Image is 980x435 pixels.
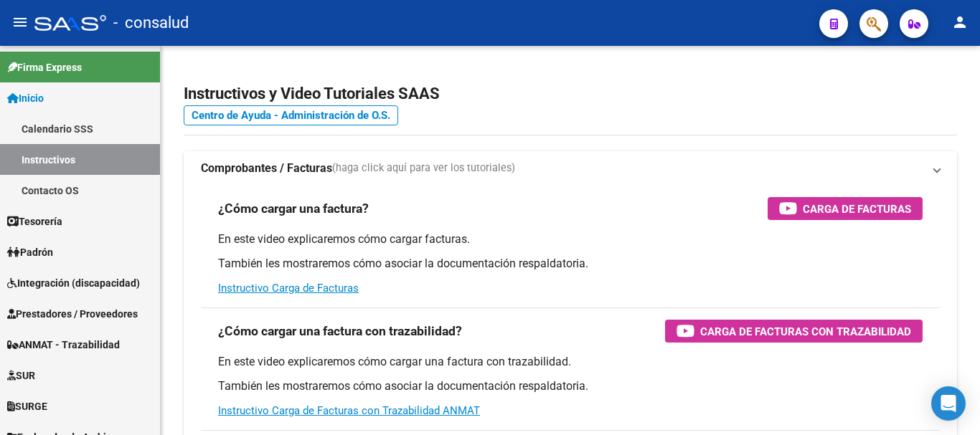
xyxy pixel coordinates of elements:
span: Firma Express [7,59,82,75]
span: (haga click aquí para ver los tutoriales) [332,161,515,176]
span: SURGE [7,398,47,414]
h3: ¿Cómo cargar una factura con trazabilidad? [218,321,462,341]
span: Carga de Facturas [803,200,911,218]
span: Inicio [7,90,44,106]
strong: Comprobantes / Facturas [201,161,332,176]
span: - consalud [113,7,189,39]
h2: Instructivos y Video Tutoriales SAAS [184,80,957,107]
a: Instructivo Carga de Facturas [218,282,359,295]
mat-expansion-panel-header: Comprobantes / Facturas(haga click aquí para ver los tutoriales) [184,151,957,186]
span: Carga de Facturas con Trazabilidad [700,322,911,340]
p: También les mostraremos cómo asociar la documentación respaldatoria. [218,256,923,272]
span: ANMAT - Trazabilidad [7,337,120,353]
span: Prestadores / Proveedores [7,306,138,322]
span: SUR [7,368,35,383]
mat-icon: person [951,14,969,31]
p: En este video explicaremos cómo cargar una factura con trazabilidad. [218,354,923,370]
a: Instructivo Carga de Facturas con Trazabilidad ANMAT [218,404,480,417]
mat-icon: menu [11,14,29,31]
span: Integración (discapacidad) [7,275,140,291]
h3: ¿Cómo cargar una factura? [218,199,369,219]
p: También les mostraremos cómo asociar la documentación respaldatoria. [218,378,923,394]
span: Tesorería [7,214,62,229]
a: Centro de Ayuda - Administración de O.S. [184,105,398,125]
p: En este video explicaremos cómo cargar facturas. [218,231,923,247]
button: Carga de Facturas [768,197,923,220]
button: Carga de Facturas con Trazabilidad [665,320,923,343]
div: Open Intercom Messenger [931,386,966,421]
span: Padrón [7,244,53,260]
